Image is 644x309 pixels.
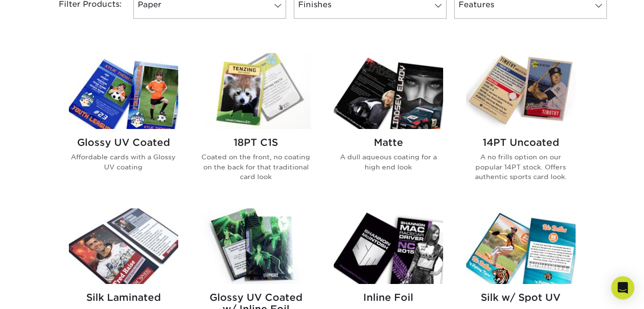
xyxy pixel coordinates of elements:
[334,208,443,284] img: Inline Foil Trading Cards
[69,152,178,172] p: Affordable cards with a Glossy UV coating
[334,137,443,148] h2: Matte
[334,53,443,129] img: Matte Trading Cards
[69,137,178,148] h2: Glossy UV Coated
[201,53,311,129] img: 18PT C1S Trading Cards
[466,208,576,284] img: Silk w/ Spot UV Trading Cards
[201,152,311,181] p: Coated on the front, no coating on the back for that traditional card look
[466,292,576,303] h2: Silk w/ Spot UV
[201,137,311,148] h2: 18PT C1S
[69,53,178,129] img: Glossy UV Coated Trading Cards
[69,292,178,303] h2: Silk Laminated
[611,276,634,299] div: Open Intercom Messenger
[466,53,576,129] img: 14PT Uncoated Trading Cards
[334,292,443,303] h2: Inline Foil
[466,137,576,148] h2: 14PT Uncoated
[466,53,576,197] a: 14PT Uncoated Trading Cards 14PT Uncoated A no frills option on our popular 14PT stock. Offers au...
[69,53,178,197] a: Glossy UV Coated Trading Cards Glossy UV Coated Affordable cards with a Glossy UV coating
[466,152,576,181] p: A no frills option on our popular 14PT stock. Offers authentic sports card look.
[201,208,311,284] img: Glossy UV Coated w/ Inline Foil Trading Cards
[334,152,443,172] p: A dull aqueous coating for a high end look
[201,53,311,197] a: 18PT C1S Trading Cards 18PT C1S Coated on the front, no coating on the back for that traditional ...
[334,53,443,197] a: Matte Trading Cards Matte A dull aqueous coating for a high end look
[69,208,178,284] img: Silk Laminated Trading Cards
